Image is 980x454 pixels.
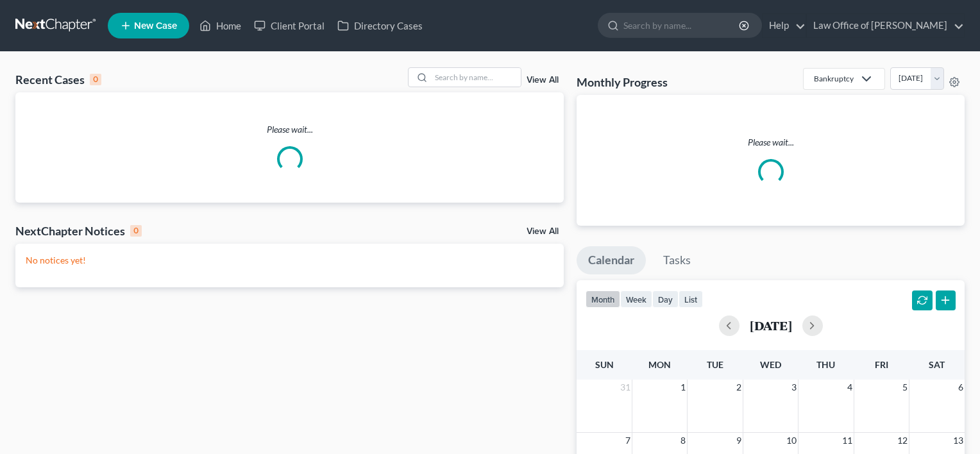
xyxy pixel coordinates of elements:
[193,14,248,37] a: Home
[623,13,741,37] input: Search by name...
[896,433,909,448] span: 12
[130,225,142,237] div: 0
[619,380,632,395] span: 31
[15,123,564,136] p: Please wait...
[679,433,687,448] span: 8
[527,227,559,236] a: View All
[15,223,142,239] div: NextChapter Notices
[26,254,553,267] p: No notices yet!
[577,74,668,90] h3: Monthly Progress
[735,380,743,395] span: 2
[577,246,646,274] a: Calendar
[679,290,703,308] button: list
[816,359,835,370] span: Thu
[875,359,888,370] span: Fri
[595,359,614,370] span: Sun
[652,290,679,308] button: day
[846,380,854,395] span: 4
[952,433,965,448] span: 13
[679,380,687,395] span: 1
[620,290,652,308] button: week
[586,290,620,308] button: month
[431,68,521,87] input: Search by name...
[814,73,854,84] div: Bankruptcy
[929,359,945,370] span: Sat
[527,76,559,85] a: View All
[750,319,792,332] h2: [DATE]
[763,14,806,37] a: Help
[90,74,101,85] div: 0
[134,21,177,31] span: New Case
[15,72,101,87] div: Recent Cases
[587,136,954,149] p: Please wait...
[957,380,965,395] span: 6
[331,14,429,37] a: Directory Cases
[648,359,671,370] span: Mon
[760,359,781,370] span: Wed
[652,246,702,274] a: Tasks
[735,433,743,448] span: 9
[248,14,331,37] a: Client Portal
[624,433,632,448] span: 7
[807,14,964,37] a: Law Office of [PERSON_NAME]
[790,380,798,395] span: 3
[707,359,723,370] span: Tue
[841,433,854,448] span: 11
[785,433,798,448] span: 10
[901,380,909,395] span: 5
